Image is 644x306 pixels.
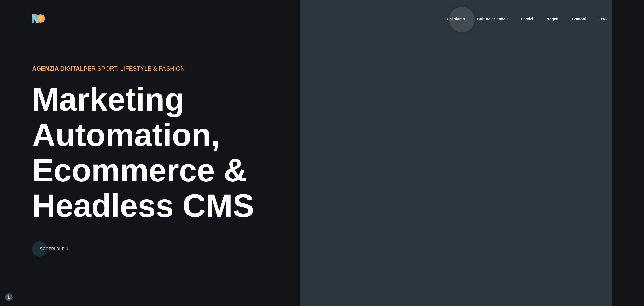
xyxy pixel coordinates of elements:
[32,233,76,257] a: Scopri di più
[477,16,509,22] a: Cultura aziendale
[446,16,465,22] a: Chi siamo
[32,188,352,224] div: Headless CMS
[32,14,45,23] img: Ride On Agency
[32,65,84,72] span: Agenzia Digital
[32,117,352,153] div: Automation,
[520,16,533,22] a: Servizi
[32,241,76,257] button: Scopri di più
[545,16,560,22] a: Progetti
[32,64,274,73] div: per Sport, Lifestyle & Fashion
[598,16,607,22] a: eng
[32,82,352,117] div: Marketing
[571,16,587,22] a: Contatti
[32,153,352,188] div: Ecommerce &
